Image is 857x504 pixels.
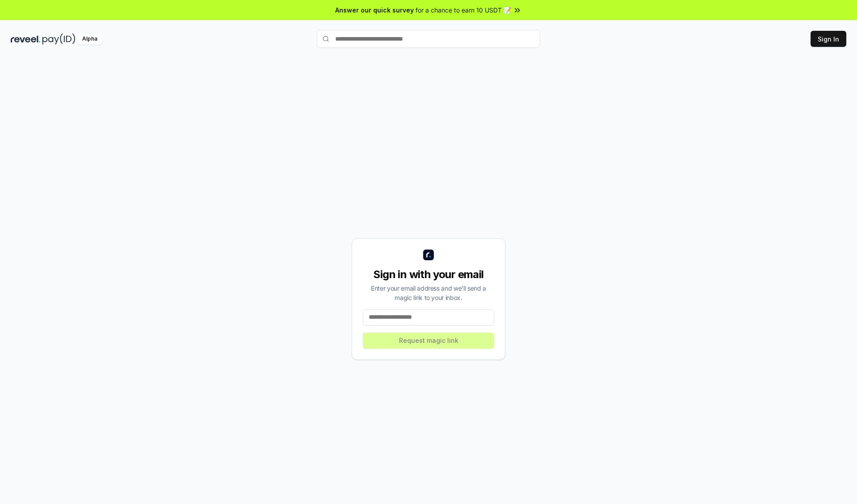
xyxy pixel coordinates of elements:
button: Sign In [811,31,846,47]
span: Answer our quick survey [335,5,414,15]
span: for a chance to earn 10 USDT 📝 [416,5,511,15]
div: Alpha [77,33,102,45]
div: Sign in with your email [363,267,494,282]
div: Enter your email address and we’ll send a magic link to your inbox. [363,283,494,302]
img: pay_id [42,33,75,45]
img: logo_small [423,250,434,260]
img: reveel_dark [11,33,41,45]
